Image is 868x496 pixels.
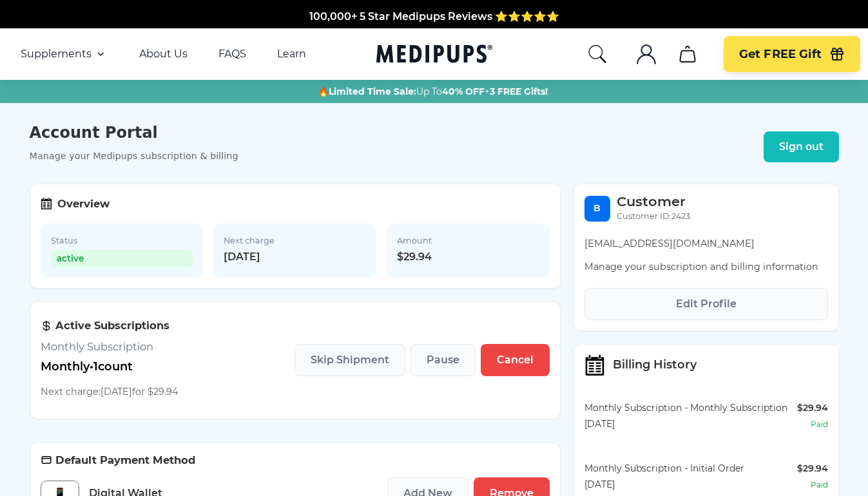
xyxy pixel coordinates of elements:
[584,478,797,491] div: [DATE]
[57,197,110,211] h3: Overview
[21,48,92,61] span: Supplements
[427,354,459,367] span: Pause
[51,234,193,247] span: Status
[617,209,690,223] p: Customer ID: 2423
[277,48,306,61] a: Learn
[811,478,828,491] div: paid
[481,344,550,376] button: Cancel
[41,319,178,332] h3: Active Subscriptions
[797,401,828,415] div: $29.94
[397,234,539,247] span: Amount
[51,250,193,267] span: active
[584,288,828,320] button: Edit Profile
[587,44,608,64] button: search
[376,42,492,68] a: Medipups
[672,39,703,70] button: cart
[41,385,178,399] p: Next charge: [DATE] for $29.94
[811,417,828,431] div: paid
[397,250,539,263] span: $29.94
[21,46,108,62] button: Supplements
[724,36,860,72] button: Get FREE Gift
[584,237,828,251] p: [EMAIL_ADDRESS][DOMAIN_NAME]
[41,360,178,374] p: Monthly • 1 count
[497,354,534,367] span: Cancel
[218,48,246,61] a: FAQS
[410,344,476,376] button: Pause
[139,48,188,61] a: About Us
[30,124,238,142] h1: Account Portal
[764,131,839,162] button: Sign out
[220,11,648,23] span: Made In The [GEOGRAPHIC_DATA] from domestic & globally sourced ingredients
[617,195,690,208] h2: Customer
[41,453,550,467] h3: Default Payment Method
[779,140,824,153] span: Sign out
[613,358,697,372] h3: Billing History
[631,39,662,70] button: account
[30,151,238,161] p: Manage your Medipups subscription & billing
[584,401,797,415] div: Monthly Subscription - Monthly Subscription
[224,234,366,247] span: Next charge
[797,462,828,475] div: $29.94
[584,260,828,274] p: Manage your subscription and billing information
[739,47,822,62] span: Get FREE Gift
[41,340,178,354] h3: Monthly Subscription
[584,417,797,431] div: [DATE]
[584,462,797,475] div: Monthly Subscription - Initial Order
[224,250,366,263] span: [DATE]
[318,85,548,98] span: 🔥 Up To +
[311,354,389,367] span: Skip Shipment
[676,298,737,310] span: Edit Profile
[294,344,405,376] button: Skip Shipment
